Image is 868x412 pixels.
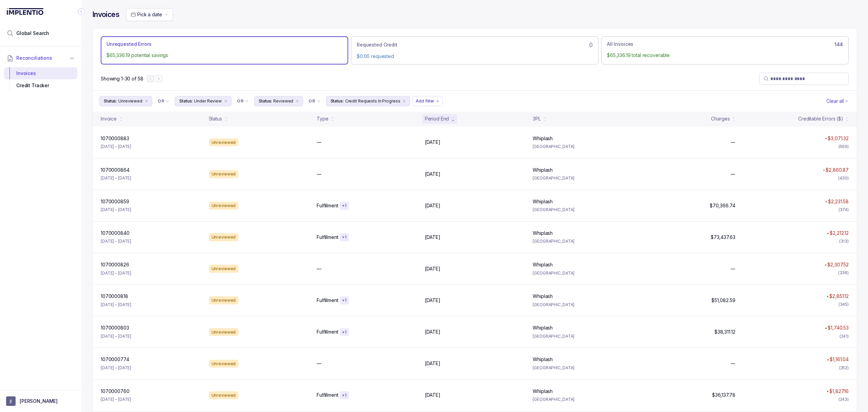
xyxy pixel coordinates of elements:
p: Status: [104,98,117,105]
div: (241) [840,333,849,340]
p: [DATE] [425,329,440,335]
div: Unreviewed [209,138,239,147]
button: Next Page [155,75,162,82]
p: [DATE] – [DATE] [101,301,131,308]
p: [DATE] [425,139,440,146]
p: — [731,265,735,272]
p: Clear all [826,98,844,105]
li: Filter Chip Connector undefined [237,98,249,104]
button: Filter Chip Connector undefined [155,96,172,106]
p: $65,336.19 total recoverable [607,52,843,59]
p: $1,740.53 [828,324,849,331]
p: Status: [179,98,193,105]
img: red pointer upwards [827,359,829,360]
p: [DATE] [425,202,440,209]
p: 1070000774 [101,356,129,363]
p: OR [158,98,164,104]
p: — [317,265,321,272]
button: Filter Chip Under Review [175,96,232,106]
div: Remaining page entries [101,75,143,82]
p: Add filter [416,98,434,105]
p: [GEOGRAPHIC_DATA] [533,396,633,403]
div: Unreviewed [209,391,239,399]
p: Whiplash [533,356,553,363]
div: Period End [425,115,449,122]
p: + 1 [342,393,347,398]
p: $2,212.12 [830,230,849,237]
p: Whiplash [533,198,553,205]
p: — [317,171,321,177]
p: $73,437.63 [711,234,735,241]
span: User initials [6,396,16,406]
li: Filter Chip Connector undefined [158,98,170,104]
p: [DATE] – [DATE] [101,333,131,340]
div: Type [317,115,328,122]
p: [DATE] [425,297,440,304]
div: remove content [401,98,407,104]
div: Invoices [9,67,72,79]
ul: Action Tab Group [101,36,849,64]
p: 1070000859 [101,198,129,205]
div: Unreviewed [209,360,239,368]
p: Showing 1-30 of 58 [101,75,143,82]
p: [GEOGRAPHIC_DATA] [533,238,633,245]
p: Fulfillment [317,202,338,209]
img: red pointer upwards [825,327,827,329]
div: (252) [839,364,849,371]
p: Fulfillment [317,234,338,241]
div: remove content [295,98,300,104]
p: + 1 [342,330,347,335]
div: 3PL [533,115,541,122]
div: Unreviewed [209,233,239,241]
p: + 1 [342,298,347,303]
p: Unreviewed [118,98,142,105]
p: [DATE] – [DATE] [101,364,131,371]
p: $3,071.32 [828,135,849,142]
p: $2,231.58 [828,198,849,205]
img: red pointer upwards [827,296,829,297]
button: Filter Chip Reviewed [254,96,303,106]
p: + 1 [342,235,347,240]
div: Charges [711,115,730,122]
button: Reconciliations [4,51,77,65]
button: Filter Chip Connector undefined [306,96,323,106]
p: 1070000803 [101,324,129,331]
button: User initials[PERSON_NAME] [6,396,75,406]
h6: 144 [834,42,843,47]
h4: Invoices [92,10,119,19]
search: Date Range Picker [131,11,162,18]
span: Reconciliations [16,55,52,61]
button: Filter Chip Add filter [413,96,443,106]
p: $1,161.04 [830,356,849,363]
div: Unreviewed [209,202,239,210]
p: $65,336.19 potential savings [106,52,342,59]
p: $36,137.78 [712,392,735,398]
p: 1070000760 [101,388,130,395]
p: [GEOGRAPHIC_DATA] [533,301,633,308]
p: All Invoices [607,41,633,48]
span: Global Search [16,30,49,37]
p: OR [309,98,315,104]
div: Credit Tracker [9,79,72,92]
p: 1070000818 [101,293,128,300]
div: Reconciliations [4,66,77,93]
button: Filter Chip Credit Requests In Progress [326,96,410,106]
p: [GEOGRAPHIC_DATA] [533,270,633,277]
p: [DATE] – [DATE] [101,175,131,182]
button: Filter Chip Unreviewed [99,96,152,106]
p: — [731,171,735,177]
p: [DATE] [425,234,440,241]
p: $38,311.12 [714,329,735,335]
p: [GEOGRAPHIC_DATA] [533,364,633,371]
p: $2,851.12 [829,293,849,300]
p: — [317,360,321,367]
p: + 1 [342,203,347,208]
div: (243) [839,396,849,403]
div: (336) [838,269,849,276]
li: Filter Chip Connector undefined [309,98,320,104]
p: Reviewed [273,98,293,105]
p: — [317,139,321,146]
div: Status [209,115,222,122]
p: OR [237,98,243,104]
